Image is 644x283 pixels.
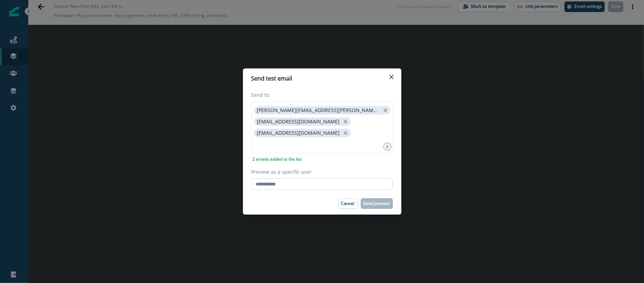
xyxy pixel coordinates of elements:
[364,201,390,206] p: Send preview
[251,156,303,162] p: 2 emails added to the list
[251,91,389,99] label: Send to
[257,119,340,125] p: [EMAIL_ADDRESS][DOMAIN_NAME]
[257,130,340,136] p: [EMAIL_ADDRESS][DOMAIN_NAME]
[341,201,355,206] p: Cancel
[251,74,292,83] p: Send test email
[342,118,349,125] button: close
[257,107,380,113] p: [PERSON_NAME][EMAIL_ADDRESS][PERSON_NAME][DOMAIN_NAME]
[382,107,389,114] button: close
[338,198,358,209] button: Cancel
[386,71,397,83] button: Close
[251,168,389,176] label: Preview as a specific user
[342,129,349,137] button: close
[383,143,391,151] div: 3
[361,198,393,209] button: Send preview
